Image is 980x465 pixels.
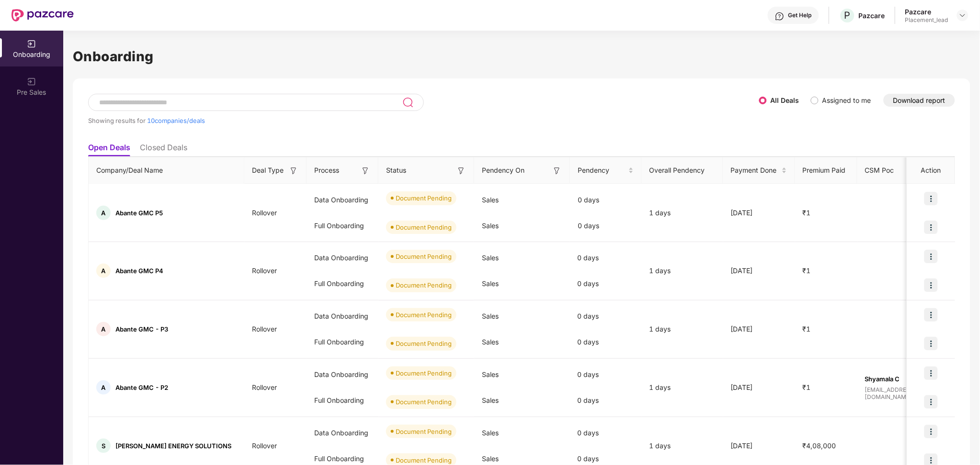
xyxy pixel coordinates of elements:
span: Pendency On [482,165,524,176]
div: Full Onboarding [307,213,378,239]
div: 0 days [570,362,642,387]
div: 0 days [570,420,642,446]
span: Sales [482,429,499,437]
div: Document Pending [396,368,452,378]
span: ₹1 [795,325,819,333]
div: [DATE] [723,324,795,334]
img: svg+xml;base64,PHN2ZyB3aWR0aD0iMTYiIGhlaWdodD0iMTYiIHZpZXdCb3g9IjAgMCAxNiAxNiIgZmlsbD0ibm9uZSIgeG... [552,166,562,176]
span: Shyamala C [865,375,946,383]
th: Payment Done [723,157,795,184]
th: Overall Pendency [642,157,723,184]
div: 1 days [642,324,723,334]
span: ₹1 [795,209,819,217]
span: Sales [482,338,499,346]
span: Sales [482,396,499,404]
div: Pazcare [905,7,948,16]
span: Deal Type [252,165,284,176]
li: Open Deals [88,143,130,156]
img: svg+xml;base64,PHN2ZyBpZD0iSGVscC0zMngzMiIgeG1sbnM9Imh0dHA6Ly93d3cudzMub3JnLzIwMDAvc3ZnIiB3aWR0aD... [775,11,785,21]
div: 0 days [570,387,642,413]
div: Full Onboarding [307,271,378,297]
img: svg+xml;base64,PHN2ZyB3aWR0aD0iMjAiIGhlaWdodD0iMjAiIHZpZXdCb3g9IjAgMCAyMCAyMCIgZmlsbD0ibm9uZSIgeG... [27,77,36,87]
div: Document Pending [396,310,452,320]
div: Document Pending [396,193,452,203]
label: Assigned to me [822,96,871,104]
span: Sales [482,370,499,378]
th: Company/Deal Name [89,157,244,184]
img: svg+xml;base64,PHN2ZyB3aWR0aD0iMTYiIGhlaWdodD0iMTYiIHZpZXdCb3g9IjAgMCAxNiAxNiIgZmlsbD0ibm9uZSIgeG... [456,166,466,176]
div: [DATE] [723,266,795,276]
div: A [96,322,111,336]
span: Abante GMC P4 [115,267,163,275]
img: icon [924,221,938,234]
span: [EMAIL_ADDRESS][DOMAIN_NAME] [865,386,946,400]
div: Pazcare [859,11,885,20]
div: 1 days [642,441,723,451]
span: Rollover [244,442,285,450]
img: icon [924,366,938,380]
span: ₹4,08,000 [795,442,844,450]
div: 1 days [642,208,723,218]
span: 10 companies/deals [147,117,205,124]
div: 0 days [570,213,642,239]
div: Data Onboarding [307,245,378,271]
th: Pendency [570,157,642,184]
img: svg+xml;base64,PHN2ZyB3aWR0aD0iMjAiIGhlaWdodD0iMjAiIHZpZXdCb3g9IjAgMCAyMCAyMCIgZmlsbD0ibm9uZSIgeG... [27,39,36,49]
img: icon [924,337,938,350]
img: icon [924,192,938,205]
img: New Pazcare Logo [11,9,74,22]
span: Sales [482,221,499,230]
span: P [844,10,851,21]
span: Rollover [244,266,285,275]
div: Document Pending [396,222,452,232]
span: Rollover [244,325,285,333]
span: Rollover [244,209,285,217]
div: 0 days [570,303,642,329]
div: Document Pending [396,455,452,465]
span: Status [386,165,406,176]
div: A [96,206,111,220]
div: 0 days [570,187,642,213]
div: 0 days [570,329,642,355]
span: ₹1 [795,383,819,391]
label: All Deals [771,96,799,104]
span: [PERSON_NAME] ENERGY SOLUTIONS [115,442,231,450]
div: A [96,264,111,278]
span: Abante GMC P5 [115,209,163,217]
img: icon [924,250,938,263]
div: Data Onboarding [307,303,378,329]
img: icon [924,278,938,292]
div: Document Pending [396,397,452,407]
span: Abante GMC - P2 [115,384,168,391]
div: [DATE] [723,382,795,393]
div: A [96,380,111,395]
img: svg+xml;base64,PHN2ZyBpZD0iRHJvcGRvd24tMzJ4MzIiIHhtbG5zPSJodHRwOi8vd3d3LnczLm9yZy8yMDAwL3N2ZyIgd2... [959,11,967,19]
div: [DATE] [723,208,795,218]
img: icon [924,395,938,409]
button: Download report [884,94,955,107]
th: Action [907,157,955,184]
div: 1 days [642,266,723,276]
div: Placement_lead [905,16,948,24]
div: Data Onboarding [307,187,378,213]
span: ₹1 [795,266,819,275]
span: CSM Poc [865,165,894,176]
div: Full Onboarding [307,329,378,355]
img: svg+xml;base64,PHN2ZyB3aWR0aD0iMjQiIGhlaWdodD0iMjUiIHZpZXdCb3g9IjAgMCAyNCAyNSIgZmlsbD0ibm9uZSIgeG... [402,97,413,108]
span: Sales [482,454,499,463]
div: Data Onboarding [307,420,378,446]
span: Sales [482,312,499,320]
span: Sales [482,196,499,204]
img: icon [924,425,938,438]
img: icon [924,308,938,321]
span: Sales [482,279,499,288]
span: Sales [482,254,499,262]
div: 0 days [570,245,642,271]
span: Payment Done [731,165,780,176]
span: Pendency [578,165,627,176]
div: Get Help [788,11,812,19]
div: Document Pending [396,339,452,348]
span: Abante GMC - P3 [115,325,168,333]
div: [DATE] [723,441,795,451]
div: Document Pending [396,427,452,436]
